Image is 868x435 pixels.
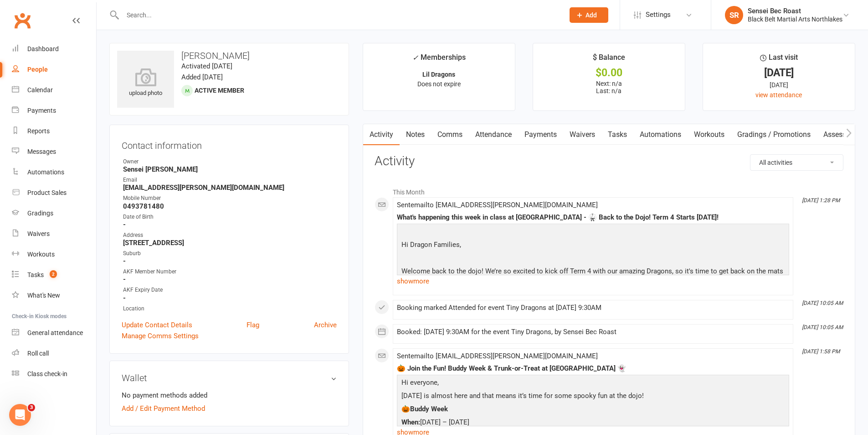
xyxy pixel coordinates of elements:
div: Tasks [27,271,44,278]
span: Add [586,11,597,19]
div: Black Belt Martial Arts Northlakes [748,15,842,23]
div: Messages [27,148,56,155]
li: This Month [375,183,843,197]
strong: 0493781480 [123,202,337,210]
div: Reports [27,127,50,135]
div: Workouts [27,251,55,258]
strong: - [123,275,337,283]
a: Waivers [563,124,601,145]
div: Date of Birth [123,213,337,221]
strong: [EMAIL_ADDRESS][PERSON_NAME][DOMAIN_NAME] [123,183,337,192]
i: ✓ [412,53,418,62]
div: Suburb [123,249,337,258]
span: Buddy Week [410,405,448,413]
i: [DATE] 10:05 AM [802,300,843,306]
strong: Sensei [PERSON_NAME] [123,165,337,173]
div: What's New [27,292,60,299]
div: Automations [27,168,64,176]
h3: Wallet [122,373,337,383]
strong: - [123,220,337,229]
a: Comms [431,124,469,145]
div: AKF Member Number [123,267,337,276]
div: AKF Expiry Date [123,286,337,294]
a: Update Contact Details [122,320,192,330]
strong: [STREET_ADDRESS] [123,239,337,247]
p: [DATE] is almost here and that means it’s time for some spooky fun at the dojo! [399,390,787,404]
a: Product Sales [12,183,96,203]
a: Payments [518,124,563,145]
button: Add [570,7,608,23]
a: Workouts [688,124,731,145]
strong: - [123,294,337,302]
div: People [27,66,48,73]
div: Email [123,176,337,184]
a: Reports [12,121,96,142]
h3: Activity [375,154,843,168]
a: What's New [12,285,96,306]
a: Automations [12,162,96,183]
p: 🎃 [399,404,787,417]
div: Gradings [27,210,53,217]
a: view attendance [755,91,802,99]
div: General attendance [27,329,83,336]
div: Memberships [412,52,466,68]
i: [DATE] 10:05 AM [802,324,843,330]
div: 🎃 Join the Fun! Buddy Week & Trunk-or-Treat at [GEOGRAPHIC_DATA] 👻 [397,365,789,372]
a: People [12,59,96,80]
a: Gradings [12,203,96,224]
p: [DATE] – [DATE] [399,417,787,430]
a: Manage Comms Settings [122,330,199,341]
a: Clubworx [11,9,34,32]
span: 3 [28,404,35,411]
div: Sensei Bec Roast [748,7,842,15]
i: [DATE] 1:58 PM [802,348,840,355]
div: Calendar [27,86,53,94]
time: Activated [DATE] [181,62,232,70]
a: Flag [247,320,259,330]
a: show more [397,275,789,288]
a: Automations [633,124,688,145]
a: Activity [363,124,400,145]
div: upload photo [117,68,174,98]
div: Location [123,304,337,313]
a: Payments [12,100,96,121]
strong: - [123,257,337,265]
span: Does not expire [417,80,461,88]
div: Roll call [27,350,49,357]
a: Calendar [12,80,96,100]
input: Search... [120,9,558,21]
time: Added [DATE] [181,73,223,81]
a: Attendance [469,124,518,145]
div: Dashboard [27,45,59,52]
iframe: Intercom live chat [9,404,31,426]
a: Dashboard [12,39,96,59]
p: Hi Dragon Families, [399,239,787,252]
div: Booked: [DATE] 9:30AM for the event Tiny Dragons, by Sensei Bec Roast [397,328,789,336]
a: Add / Edit Payment Method [122,403,205,414]
div: [DATE] [711,68,847,78]
div: Payments [27,107,56,114]
div: Last visit [760,52,798,68]
div: [DATE] [711,80,847,90]
div: $0.00 [541,68,677,78]
a: Notes [400,124,431,145]
div: Booking marked Attended for event Tiny Dragons at [DATE] 9:30AM [397,304,789,312]
a: Messages [12,142,96,162]
span: Active member [195,87,244,94]
div: $ Balance [593,52,625,68]
p: Welcome back to the dojo! We’re so excited to kick off Term 4 with our amazing Dragons, so it's t... [399,266,787,290]
a: Archive [314,320,337,330]
span: Settings [646,5,671,25]
a: Tasks 2 [12,265,96,285]
a: Waivers [12,224,96,244]
span: Sent email to [EMAIL_ADDRESS][PERSON_NAME][DOMAIN_NAME] [397,352,598,360]
p: Next: n/a Last: n/a [541,80,677,94]
div: Owner [123,157,337,166]
p: Hi everyone, [399,377,787,390]
div: Waivers [27,230,50,237]
div: Product Sales [27,189,67,196]
a: Class kiosk mode [12,364,96,384]
span: Sent email to [EMAIL_ADDRESS][PERSON_NAME][DOMAIN_NAME] [397,201,598,209]
div: Class check-in [27,370,67,377]
a: Gradings / Promotions [731,124,817,145]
